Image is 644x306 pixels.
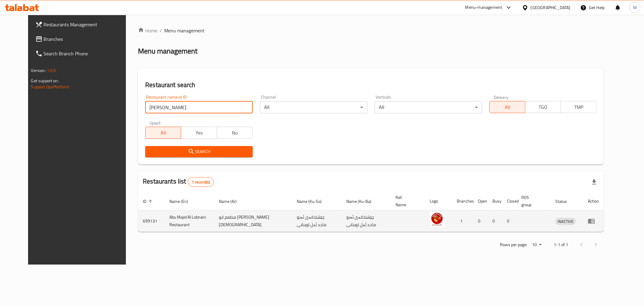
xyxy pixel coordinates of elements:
td: 0 [502,210,517,232]
div: [GEOGRAPHIC_DATA] [531,4,571,11]
img: Abu Majid Al Lobnani Restaurant [430,212,445,227]
div: Menu-management [465,4,502,11]
span: Version: [31,67,46,74]
span: Get support on: [31,77,59,85]
button: No [217,127,253,139]
a: Support.OpsPlatform [31,83,69,91]
td: چێشتخانەی ئەبو ماجد ئەل لوبنانی [341,210,391,232]
a: Search Branch Phone [30,46,136,61]
li: / [160,27,162,34]
table: enhanced table [138,192,604,232]
span: Name (Ku-Ba) [346,198,379,205]
span: ID [143,198,154,205]
button: All [145,127,181,139]
th: Action [583,192,604,210]
div: Total records count [188,177,214,187]
span: Search [150,148,248,155]
span: Yes [184,129,214,137]
a: Home [138,27,157,34]
span: Name (En) [169,198,196,205]
td: چێشتخانەی ئەبو ماجد ئەل لوبنانی [292,210,341,232]
p: 1-1 of 1 [554,241,568,249]
span: Status [555,198,575,205]
button: Search [145,146,253,157]
span: Ref. Name [396,194,418,208]
label: Upsell [149,121,161,125]
button: Yes [181,127,217,139]
span: Restaurants Management [44,21,131,28]
span: No [219,129,250,137]
span: 1.0.0 [47,67,56,74]
span: Menu management [164,27,204,34]
span: Name (Ku-So) [297,198,329,205]
div: All [375,101,482,113]
td: مطعم ابو [PERSON_NAME][DEMOGRAPHIC_DATA] [214,210,292,232]
label: Delivery [494,95,509,99]
span: INACTIVE [555,218,576,225]
button: All [489,101,525,113]
span: Branches [44,35,131,43]
h2: Restaurant search [145,80,597,90]
button: TGO [525,101,561,113]
td: 1 [452,210,473,232]
span: Name (Ar) [219,198,245,205]
td: 0 [488,210,502,232]
span: Search Branch Phone [44,50,131,57]
h2: Menu management [138,46,197,56]
th: Busy [488,192,502,210]
td: 699131 [138,210,165,232]
td: Abu Majid Al Lobnani Restaurant [165,210,214,232]
th: Closed [502,192,517,210]
span: All [492,103,523,112]
th: Logo [425,192,452,210]
div: Rows per page: [530,240,544,249]
div: Menu [588,217,599,225]
td: 0 [473,210,488,232]
a: Branches [30,32,136,46]
span: TMP [563,103,594,112]
span: 1 record(s) [188,179,214,185]
h2: Restaurants list [143,177,214,187]
div: Export file [587,175,601,189]
th: Open [473,192,488,210]
span: All [148,129,179,137]
p: Rows per page: [500,241,527,249]
span: POS group [522,194,543,208]
nav: breadcrumb [138,27,604,34]
button: TMP [561,101,597,113]
div: All [260,101,367,113]
span: TGO [528,103,559,112]
span: M [633,4,637,11]
a: Restaurants Management [30,17,136,32]
th: Branches [452,192,473,210]
input: Search for restaurant name or ID.. [145,101,253,113]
